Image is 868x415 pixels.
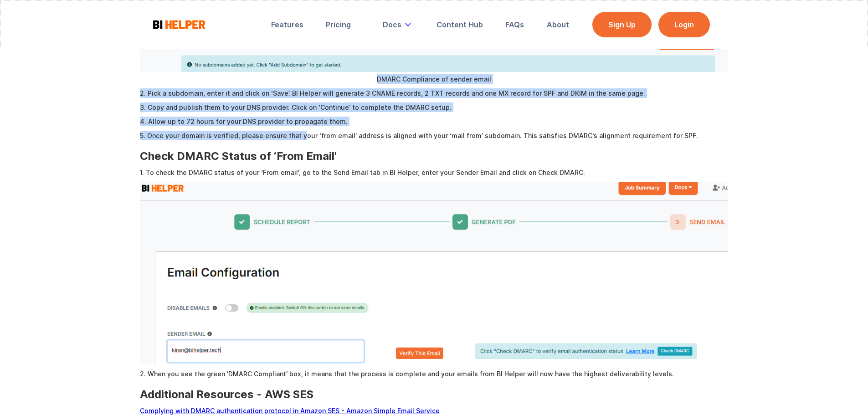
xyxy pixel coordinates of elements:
[430,15,489,35] a: Content Hub
[437,20,483,29] div: Content Hub
[376,15,421,35] div: Docs
[140,74,729,84] figcaption: DMARC Compliance of sender email
[499,15,530,35] a: FAQs
[140,407,440,415] a: Complying with DMARC authentication protocol in Amazon SES - Amazon Simple Email Service
[540,15,575,35] a: About
[140,131,729,140] p: 5. Once your domain is verified, please ensure that your ‘from email’ address is aligned with you...
[658,12,710,37] a: Login
[547,20,569,29] div: About
[271,20,303,29] div: Features
[140,88,729,98] p: 2. Pick a subdomain, enter it and click on ‘Save’. BI Helper will generate 3 CNAME records, 2 TXT...
[140,149,729,163] h3: Check DMARC Status of ‘From Email'
[140,369,729,379] p: 2. When you see the green 'DMARC Compliant' box, it means that the process is complete and your e...
[326,20,351,29] div: Pricing
[505,20,524,29] div: FAQs
[140,168,729,177] p: 1. To check the DMARC status of your ‘From email', go to the Send Email tab in BI Helper, enter y...
[383,20,401,29] div: Docs
[140,388,729,401] h3: Additional Resources - AWS SES
[592,12,652,37] a: Sign Up
[265,15,310,35] a: Features
[140,102,729,112] p: 3. Copy and publish them to your DNS provider. Click on ‘Continue’ to complete the DMARC setup.
[319,15,357,35] a: Pricing
[140,117,729,126] p: 4. Allow up to 72 hours for your DNS provider to propagate them.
